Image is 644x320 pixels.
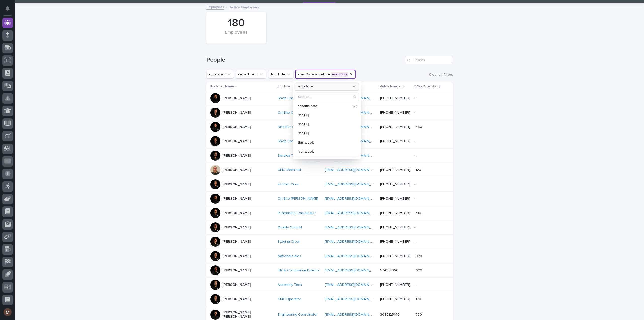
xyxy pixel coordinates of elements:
p: - [414,153,416,158]
button: users-avatar [2,307,13,317]
a: Quality Control [278,225,302,230]
p: this week [298,140,351,144]
a: [PHONE_NUMBER] [380,96,410,100]
tr: [PERSON_NAME]Quality Control [EMAIL_ADDRESS][DOMAIN_NAME] [PHONE_NUMBER]-- [206,220,453,235]
p: 1920 [414,253,423,258]
p: - [414,95,416,100]
a: Engineering Coordinator [278,313,318,317]
p: - [414,138,416,144]
a: [PHONE_NUMBER] [380,183,410,186]
a: [EMAIL_ADDRESS][DOMAIN_NAME] [325,297,382,301]
a: [EMAIL_ADDRESS][DOMAIN_NAME] [325,313,382,316]
p: [PERSON_NAME] [222,268,251,273]
button: Notifications [2,3,13,14]
p: [PERSON_NAME] [222,168,251,172]
p: Active Employees [230,4,259,10]
p: Office Extension [414,84,438,89]
tr: [PERSON_NAME]Service Tech [EMAIL_ADDRESS][DOMAIN_NAME] -- [206,149,453,163]
tr: [PERSON_NAME]HR & Compliance Director [EMAIL_ADDRESS][DOMAIN_NAME] 574312014116201620 [206,263,453,278]
p: [PERSON_NAME] [222,197,251,201]
a: 5743120141 [380,269,399,272]
input: Search [405,56,453,64]
a: [PHONE_NUMBER] [380,111,410,114]
a: Shop Crew [278,139,296,144]
a: [PHONE_NUMBER] [380,125,410,129]
a: National Sales [278,254,301,258]
p: 1750 [414,312,423,317]
p: [PERSON_NAME] [222,283,251,287]
button: startDate [295,70,355,78]
p: [PERSON_NAME] [222,154,251,158]
p: - [414,196,416,201]
p: - [414,239,416,244]
a: Kitchen Crew [278,182,299,187]
p: [DATE] [298,113,351,117]
a: [PHONE_NUMBER] [380,240,410,243]
a: [PHONE_NUMBER] [380,168,410,172]
a: Staging Crew [278,240,299,244]
p: [PERSON_NAME] [222,182,251,187]
tr: [PERSON_NAME]Purchasing Coordinator [EMAIL_ADDRESS][DOMAIN_NAME] [PHONE_NUMBER]13101310 [206,206,453,220]
tr: [PERSON_NAME]CNC Machinist [EMAIL_ADDRESS][DOMAIN_NAME] [PHONE_NUMBER]11201120 [206,163,453,177]
a: [EMAIL_ADDRESS][DOMAIN_NAME] [325,240,382,243]
p: Mobile Number [380,84,402,89]
a: Employees [206,4,224,10]
tr: [PERSON_NAME]CNC Operator [EMAIL_ADDRESS][DOMAIN_NAME] [PHONE_NUMBER]11701170 [206,292,453,306]
p: - [414,282,416,287]
tr: [PERSON_NAME]Shop Crew [EMAIL_ADDRESS][DOMAIN_NAME] [PHONE_NUMBER]-- [206,134,453,149]
a: Purchasing Coordinator [278,211,316,215]
p: [PERSON_NAME] [222,111,251,115]
p: - [414,110,416,115]
p: [PERSON_NAME] [222,240,251,244]
a: On-Site [PERSON_NAME] [278,197,318,201]
a: [PHONE_NUMBER] [380,297,410,301]
p: [DATE] [298,122,351,126]
p: [PERSON_NAME] [222,96,251,100]
p: [PERSON_NAME] [222,125,251,129]
a: [EMAIL_ADDRESS][DOMAIN_NAME] [325,226,382,229]
button: department [236,70,266,78]
tr: [PERSON_NAME]Director of Production [EMAIL_ADDRESS][DOMAIN_NAME] [PHONE_NUMBER]14501450 [206,120,453,134]
a: On-Site Crew [278,111,299,115]
p: is before [298,84,313,89]
p: specific date [298,105,351,108]
div: 180 [215,17,258,29]
span: Clear all filters [429,73,453,76]
p: last week [298,150,351,153]
p: 1120 [414,167,422,172]
a: Shop Crew [278,96,296,100]
p: [PERSON_NAME] [222,139,251,144]
p: [PERSON_NAME] [222,211,251,215]
tr: [PERSON_NAME]Kitchen Crew [EMAIL_ADDRESS][DOMAIN_NAME] [PHONE_NUMBER]-- [206,177,453,192]
a: [PHONE_NUMBER] [380,211,410,215]
a: HR & Compliance Director [278,268,320,273]
tr: [PERSON_NAME]Staging Crew [EMAIL_ADDRESS][DOMAIN_NAME] [PHONE_NUMBER]-- [206,235,453,249]
p: - [414,224,416,230]
p: 1620 [414,267,423,273]
a: [EMAIL_ADDRESS][DOMAIN_NAME] [325,211,382,215]
a: [EMAIL_ADDRESS][DOMAIN_NAME] [325,254,382,258]
p: Preferred Name [210,84,234,89]
a: [PHONE_NUMBER] [380,283,410,287]
a: 3092125140 [380,313,400,316]
a: [PHONE_NUMBER] [380,197,410,200]
a: [EMAIL_ADDRESS][DOMAIN_NAME] [325,197,382,200]
p: [PERSON_NAME] [PERSON_NAME] [222,310,273,319]
a: [PHONE_NUMBER] [380,226,410,229]
div: Notifications [6,6,13,14]
a: [PHONE_NUMBER] [380,139,410,143]
div: specific date [295,102,359,110]
a: [EMAIL_ADDRESS][DOMAIN_NAME] [325,269,382,272]
a: Director of Production [278,125,313,129]
button: Job Title [268,70,293,78]
tr: [PERSON_NAME]National Sales [EMAIL_ADDRESS][DOMAIN_NAME] [PHONE_NUMBER]19201920 [206,249,453,263]
p: Job Title [277,84,290,89]
tr: [PERSON_NAME]On-Site Crew [EMAIL_ADDRESS][DOMAIN_NAME] [PHONE_NUMBER]-- [206,105,453,120]
a: CNC Machinist [278,168,301,172]
p: [PERSON_NAME] [222,297,251,301]
a: Service Tech [278,154,299,158]
p: [PERSON_NAME] [222,254,251,258]
a: [PHONE_NUMBER] [380,254,410,258]
div: Employees [215,30,258,41]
